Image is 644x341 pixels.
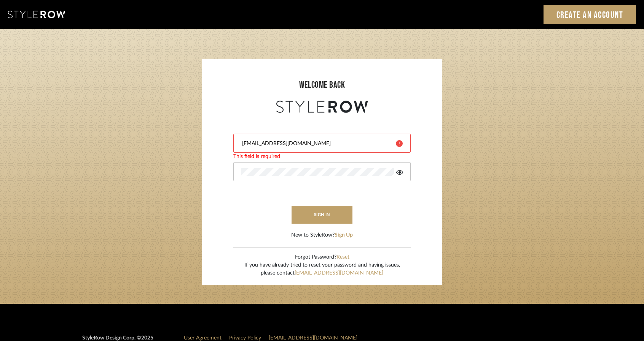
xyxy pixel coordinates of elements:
[241,140,390,147] input: Email Address
[229,335,261,341] a: Privacy Policy
[244,261,400,277] div: If you have already tried to reset your password and having issues, please contact
[184,335,222,341] a: User Agreement
[210,78,434,92] div: welcome back
[295,270,383,276] a: [EMAIL_ADDRESS][DOMAIN_NAME]
[244,253,400,261] div: Forgot Password?
[336,253,349,261] button: Reset
[291,231,353,239] div: New to StyleRow?
[269,335,357,341] a: [EMAIL_ADDRESS][DOMAIN_NAME]
[335,231,353,239] button: Sign Up
[233,153,411,161] div: This field is required
[292,206,352,224] button: sign in
[544,5,636,24] a: Create an Account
